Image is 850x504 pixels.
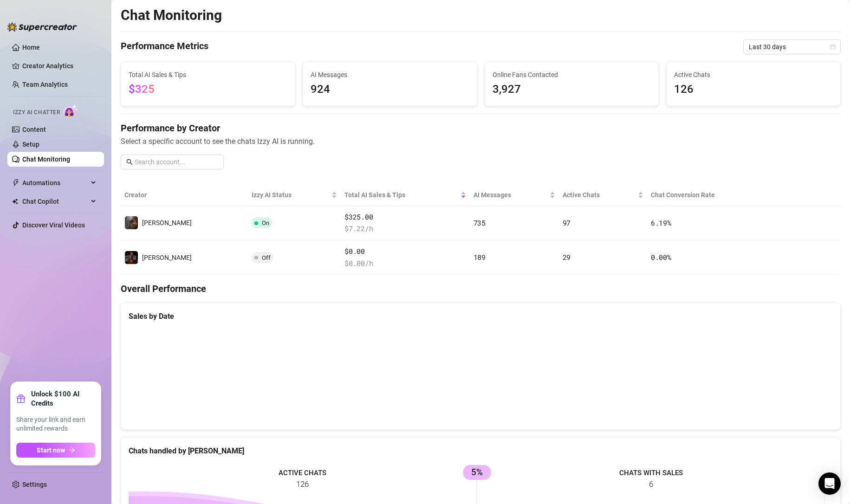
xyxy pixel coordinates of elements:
span: [PERSON_NAME] [142,219,192,226]
span: 924 [311,81,469,98]
span: $ 0.00 /h [344,258,466,269]
span: Start now [37,446,65,454]
span: $0.00 [344,246,466,257]
span: thunderbolt [12,179,19,187]
a: Home [22,44,40,51]
a: Settings [22,481,47,488]
span: arrow-right [69,447,75,453]
img: Edgar [125,216,138,229]
span: Share your link and earn unlimited rewards [16,415,95,433]
img: Chat Copilot [12,198,18,205]
span: AI Messages [474,190,548,200]
th: Izzy AI Status [248,184,341,206]
img: AI Chatter [64,104,78,118]
span: 126 [674,81,833,98]
span: $325.00 [344,212,466,223]
span: $ 7.22 /h [344,223,466,234]
img: Maria [125,251,138,264]
h4: Performance Metrics [121,39,208,54]
span: Off [262,254,271,261]
span: AI Messages [311,70,469,80]
span: Online Fans Contacted [493,70,651,80]
a: Team Analytics [22,81,68,88]
th: Creator [121,184,248,206]
span: On [262,220,269,226]
span: Izzy AI Status [252,190,330,200]
span: 97 [563,218,571,227]
a: Content [22,126,46,133]
a: Discover Viral Videos [22,221,85,229]
span: Automations [22,175,88,190]
th: Total AI Sales & Tips [341,184,469,206]
th: Chat Conversion Rate [647,184,769,206]
span: calendar [830,44,836,50]
h4: Performance by Creator [121,122,841,135]
h4: Overall Performance [121,282,841,295]
input: Search account... [135,157,218,167]
span: 735 [474,218,486,227]
span: Izzy AI Chatter [13,108,60,117]
span: Active Chats [674,70,833,80]
img: logo-BBDzfeDw.svg [7,22,77,32]
a: Chat Monitoring [22,155,70,163]
span: Select a specific account to see the chats Izzy AI is running. [121,136,841,147]
h2: Chat Monitoring [121,6,222,24]
span: 0.00 % [651,252,671,262]
a: Creator Analytics [22,58,97,73]
th: Active Chats [559,184,647,206]
span: gift [16,394,26,403]
div: Sales by Date [129,310,833,322]
span: [PERSON_NAME] [142,254,192,261]
span: Chat Copilot [22,194,88,209]
span: Total AI Sales & Tips [129,70,287,80]
a: Setup [22,141,39,148]
span: Total AI Sales & Tips [344,190,458,200]
span: 3,927 [493,81,651,98]
span: search [126,159,133,165]
div: Open Intercom Messenger [818,472,841,495]
span: $325 [129,83,155,96]
span: 29 [563,252,571,262]
span: Active Chats [563,190,636,200]
span: 189 [474,252,486,262]
button: Start nowarrow-right [16,443,95,458]
span: 6.19 % [651,218,671,227]
span: Last 30 days [749,40,835,54]
div: Chats handled by [PERSON_NAME] [129,445,833,457]
th: AI Messages [470,184,559,206]
strong: Unlock $100 AI Credits [31,389,95,408]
